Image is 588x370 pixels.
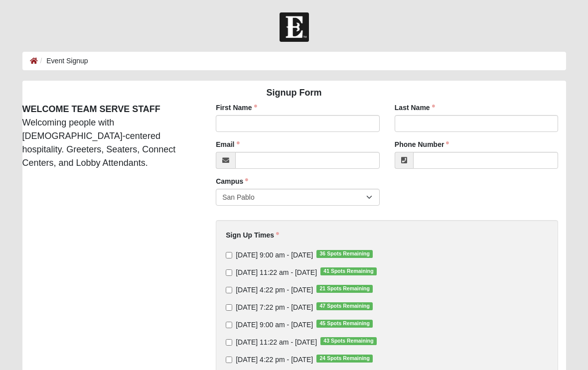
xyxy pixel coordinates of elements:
img: Church of Eleven22 Logo [280,12,309,42]
input: [DATE] 11:22 am - [DATE]43 Spots Remaining [226,339,232,346]
span: 45 Spots Remaining [316,320,373,328]
span: 43 Spots Remaining [320,337,377,345]
input: [DATE] 7:22 pm - [DATE]47 Spots Remaining [226,304,232,311]
label: Campus [216,176,248,186]
input: [DATE] 9:00 am - [DATE]45 Spots Remaining [226,322,232,328]
label: Last Name [395,103,435,113]
span: 41 Spots Remaining [320,267,377,275]
span: 21 Spots Remaining [316,285,373,293]
input: [DATE] 9:00 am - [DATE]36 Spots Remaining [226,252,232,258]
span: 36 Spots Remaining [316,250,373,258]
span: [DATE] 11:22 am - [DATE] [236,268,317,276]
span: [DATE] 11:22 am - [DATE] [236,338,317,346]
label: Phone Number [395,139,449,149]
input: [DATE] 4:22 pm - [DATE]24 Spots Remaining [226,357,232,363]
span: [DATE] 9:00 am - [DATE] [236,251,313,259]
label: Email [216,139,239,149]
span: [DATE] 9:00 am - [DATE] [236,321,313,329]
span: [DATE] 4:22 pm - [DATE] [236,356,313,364]
li: Event Signup [38,56,88,66]
label: Sign Up Times [226,230,279,240]
strong: WELCOME TEAM SERVE STAFF [22,104,160,114]
label: First Name [216,103,257,113]
span: 24 Spots Remaining [316,355,373,363]
input: [DATE] 4:22 pm - [DATE]21 Spots Remaining [226,287,232,293]
span: [DATE] 7:22 pm - [DATE] [236,303,313,311]
input: [DATE] 11:22 am - [DATE]41 Spots Remaining [226,269,232,276]
span: 47 Spots Remaining [316,302,373,310]
span: [DATE] 4:22 pm - [DATE] [236,286,313,294]
h4: Signup Form [22,88,566,99]
div: Welcoming people with [DEMOGRAPHIC_DATA]-centered hospitality. Greeters, Seaters, Connect Centers... [15,103,201,170]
